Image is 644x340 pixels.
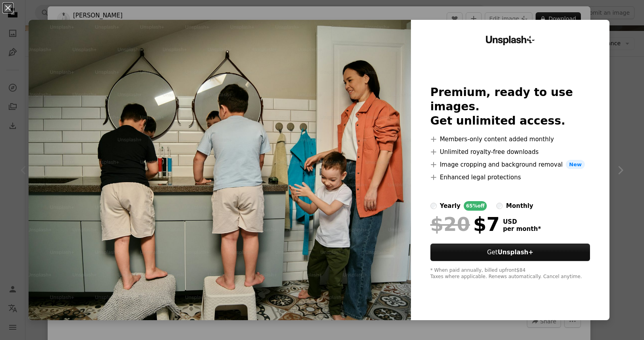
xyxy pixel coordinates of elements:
div: 65% off [464,201,487,211]
span: $20 [430,214,470,234]
li: Members-only content added monthly [430,134,590,144]
input: yearly65%off [430,203,437,209]
div: * When paid annually, billed upfront $84 Taxes where applicable. Renews automatically. Cancel any... [430,267,590,280]
button: GetUnsplash+ [430,244,590,261]
h2: Premium, ready to use images. Get unlimited access. [430,85,590,128]
div: monthly [506,201,533,211]
li: Image cropping and background removal [430,160,590,169]
span: New [566,160,585,169]
span: per month * [503,225,541,232]
strong: Unsplash+ [497,249,533,256]
div: $7 [430,214,500,234]
div: yearly [440,201,461,211]
input: monthly [496,203,503,209]
span: USD [503,218,541,225]
li: Unlimited royalty-free downloads [430,147,590,157]
li: Enhanced legal protections [430,173,590,182]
